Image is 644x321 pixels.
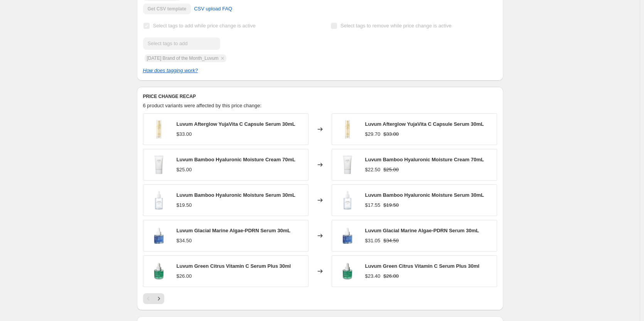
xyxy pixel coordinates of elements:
[143,293,164,304] nav: Pagination
[336,189,359,212] img: USSELLER_TIRTIRHydroBoostEnzymePowderWash75g_80x.png
[194,5,232,13] span: CSV upload FAQ
[365,121,484,127] span: Luvum Afterglow YujaVita C Capsule Serum 30mL
[147,153,170,176] img: ByWishtrendVitaminA-mazingBakuchiolNightCream50g_b575c779-8906-4299-956e-4ab9d85e9210_80x.png
[365,201,381,209] div: $17.55
[189,3,237,15] a: CSV upload FAQ
[143,93,497,100] h6: PRICE CHANGE RECAP
[365,228,479,233] span: Luvum Glacial Marine Algae-PDRN Serum 30mL
[153,293,164,304] button: Next
[177,263,291,269] span: Luvum Green Citrus Vitamin C Serum Plus 30ml
[143,103,262,108] span: 6 product variants were affected by this price change:
[365,130,381,138] div: $29.70
[383,237,399,245] strike: $34.50
[336,224,359,247] img: USSELLER_ROUNDLABCamelliaDeepCollagenFirmingAmpoule30ml_80x.png
[365,237,381,245] div: $31.05
[365,166,381,174] div: $22.50
[177,201,192,209] div: $19.50
[365,272,381,280] div: $23.40
[336,118,359,141] img: USSELLER_ROUNDLABCamelliaDeepCollagenFirmingCream50ml_80x.png
[147,118,170,141] img: USSELLER_ROUNDLABCamelliaDeepCollagenFirmingCream50ml_80x.png
[147,224,170,247] img: USSELLER_ROUNDLABCamelliaDeepCollagenFirmingAmpoule30ml_80x.png
[177,121,295,127] span: Luvum Afterglow YujaVita C Capsule Serum 30mL
[383,201,399,209] strike: $19.50
[383,166,399,174] strike: $25.00
[177,192,295,198] span: Luvum Bamboo Hyaluronic Moisture Serum 30mL
[143,68,198,73] a: How does tagging work?
[336,153,359,176] img: ByWishtrendVitaminA-mazingBakuchiolNightCream50g_b575c779-8906-4299-956e-4ab9d85e9210_80x.png
[147,260,170,283] img: ROUNDLABCamelliaDeepCollagenFirmingCream50ml_1_80x.png
[383,272,399,280] strike: $26.00
[177,130,192,138] div: $33.00
[143,37,220,50] input: Select tags to add
[177,272,192,280] div: $26.00
[365,192,484,198] span: Luvum Bamboo Hyaluronic Moisture Serum 30mL
[336,260,359,283] img: ROUNDLABCamelliaDeepCollagenFirmingCream50ml_1_80x.png
[177,228,291,233] span: Luvum Glacial Marine Algae-PDRN Serum 30mL
[177,157,295,162] span: Luvum Bamboo Hyaluronic Moisture Cream 70mL
[177,237,192,245] div: $34.50
[365,263,480,269] span: Luvum Green Citrus Vitamin C Serum Plus 30ml
[365,157,484,162] span: Luvum Bamboo Hyaluronic Moisture Cream 70mL
[341,23,452,29] span: Select tags to remove while price change is active
[147,189,170,212] img: USSELLER_TIRTIRHydroBoostEnzymePowderWash75g_80x.png
[383,130,399,138] strike: $33.00
[177,166,192,174] div: $25.00
[153,23,256,29] span: Select tags to add while price change is active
